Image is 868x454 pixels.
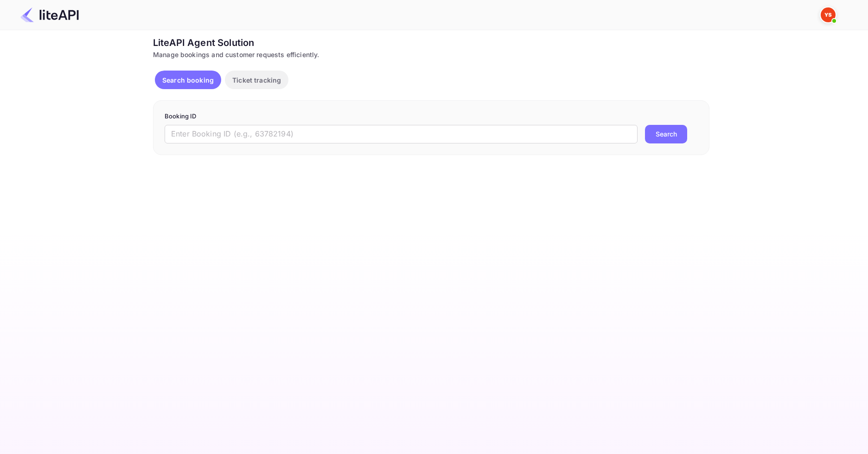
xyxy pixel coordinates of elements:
img: Yandex Support [821,7,836,22]
p: Booking ID [165,112,698,121]
input: Enter Booking ID (e.g., 63782194) [165,125,638,143]
p: Search booking [162,75,214,85]
div: Manage bookings and customer requests efficiently. [153,50,709,59]
p: Ticket tracking [232,75,281,85]
img: LiteAPI Logo [20,7,79,22]
button: Search [645,125,687,143]
div: LiteAPI Agent Solution [153,36,709,50]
